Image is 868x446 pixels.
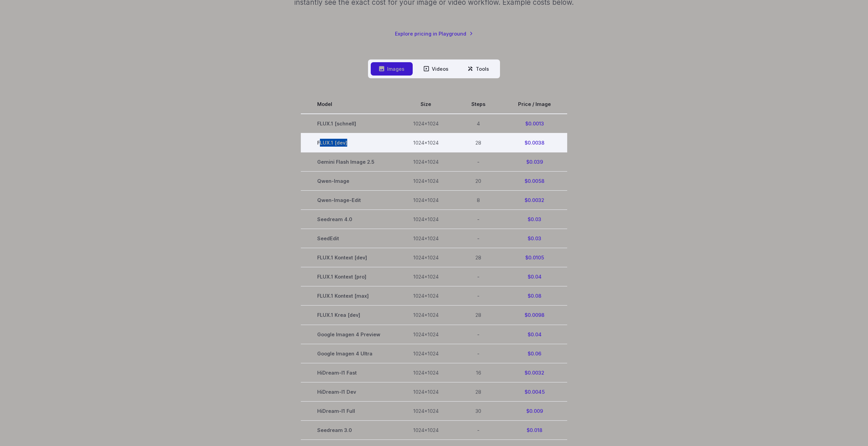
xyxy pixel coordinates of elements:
td: $0.03 [502,229,567,248]
td: HiDream-I1 Full [301,401,397,420]
td: 8 [455,191,502,210]
th: Model [301,95,397,114]
th: Steps [455,95,502,114]
td: 28 [455,133,502,152]
td: - [455,286,502,306]
td: 1024x1024 [397,382,455,401]
td: 1024x1024 [397,152,455,172]
td: $0.08 [502,286,567,306]
td: 28 [455,382,502,401]
td: FLUX.1 Krea [dev] [301,306,397,325]
td: $0.039 [502,152,567,172]
td: $0.04 [502,325,567,344]
td: 1024x1024 [397,248,455,267]
td: HiDream-I1 Dev [301,382,397,401]
td: - [455,344,502,363]
td: FLUX.1 Kontext [pro] [301,267,397,286]
td: 1024x1024 [397,114,455,133]
td: 1024x1024 [397,210,455,229]
td: 28 [455,248,502,267]
td: 4 [455,114,502,133]
td: 1024x1024 [397,401,455,420]
td: $0.0013 [502,114,567,133]
td: 1024x1024 [397,191,455,210]
td: 1024x1024 [397,420,455,440]
a: Explore pricing in Playground [395,30,473,38]
td: $0.009 [502,401,567,420]
td: $0.0105 [502,248,567,267]
td: 1024x1024 [397,286,455,306]
td: $0.018 [502,420,567,440]
td: - [455,229,502,248]
td: Qwen-Image-Edit [301,191,397,210]
button: Videos [415,62,457,76]
td: 1024x1024 [397,267,455,286]
td: $0.0032 [502,363,567,382]
td: 16 [455,363,502,382]
td: HiDream-I1 Fast [301,363,397,382]
td: $0.03 [502,210,567,229]
td: $0.0045 [502,382,567,401]
td: FLUX.1 [dev] [301,133,397,152]
td: Qwen-Image [301,172,397,191]
td: Google Imagen 4 Ultra [301,344,397,363]
td: $0.0038 [502,133,567,152]
td: 1024x1024 [397,344,455,363]
td: - [455,267,502,286]
th: Size [397,95,455,114]
th: Price / Image [502,95,567,114]
button: Tools [459,62,497,76]
button: Images [371,62,413,76]
td: Seedream 4.0 [301,210,397,229]
td: Google Imagen 4 Preview [301,325,397,344]
td: - [455,152,502,172]
td: 1024x1024 [397,133,455,152]
td: $0.0058 [502,172,567,191]
td: $0.0098 [502,306,567,325]
td: 1024x1024 [397,325,455,344]
span: Gemini Flash Image 2.5 [317,158,380,166]
td: - [455,420,502,440]
td: 30 [455,401,502,420]
td: 20 [455,172,502,191]
td: FLUX.1 Kontext [max] [301,286,397,306]
td: 1024x1024 [397,363,455,382]
td: 28 [455,306,502,325]
td: 1024x1024 [397,172,455,191]
td: SeedEdit [301,229,397,248]
td: FLUX.1 Kontext [dev] [301,248,397,267]
td: 1024x1024 [397,229,455,248]
td: 1024x1024 [397,306,455,325]
td: - [455,210,502,229]
td: $0.04 [502,267,567,286]
td: $0.06 [502,344,567,363]
td: $0.0032 [502,191,567,210]
td: - [455,325,502,344]
td: FLUX.1 [schnell] [301,114,397,133]
td: Seedream 3.0 [301,420,397,440]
